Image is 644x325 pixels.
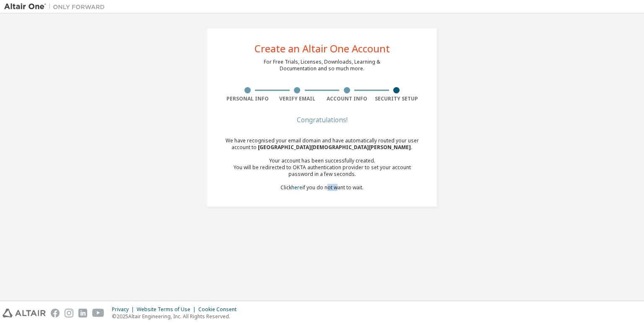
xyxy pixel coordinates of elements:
a: here [291,184,302,191]
div: Verify Email [273,95,322,102]
div: Website Terms of Use [137,306,198,313]
div: For Free Trials, Licenses, Downloads, Learning & Documentation and so much more. [264,59,380,72]
div: Congratulations! [223,117,421,122]
img: instagram.svg [65,309,73,317]
div: Security Setup [372,95,422,102]
div: You will be redirected to OKTA authentication provider to set your account password in a few seco... [223,164,421,178]
div: Personal Info [223,95,273,102]
div: Create an Altair One Account [254,44,390,54]
img: altair_logo.svg [3,309,46,317]
img: linkedin.svg [78,309,87,317]
img: youtube.svg [92,309,104,317]
div: Your account has been successfully created. [223,157,421,164]
img: Altair One [4,3,109,11]
img: facebook.svg [51,309,60,317]
p: © 2025 Altair Engineering, Inc. All Rights Reserved. [112,313,241,320]
div: Cookie Consent [198,306,241,313]
div: We have recognised your email domain and have automatically routed your user account to Click if ... [223,137,421,191]
div: Account Info [322,95,372,102]
span: [GEOGRAPHIC_DATA][DEMOGRAPHIC_DATA][PERSON_NAME] . [258,144,413,151]
div: Privacy [112,306,137,313]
